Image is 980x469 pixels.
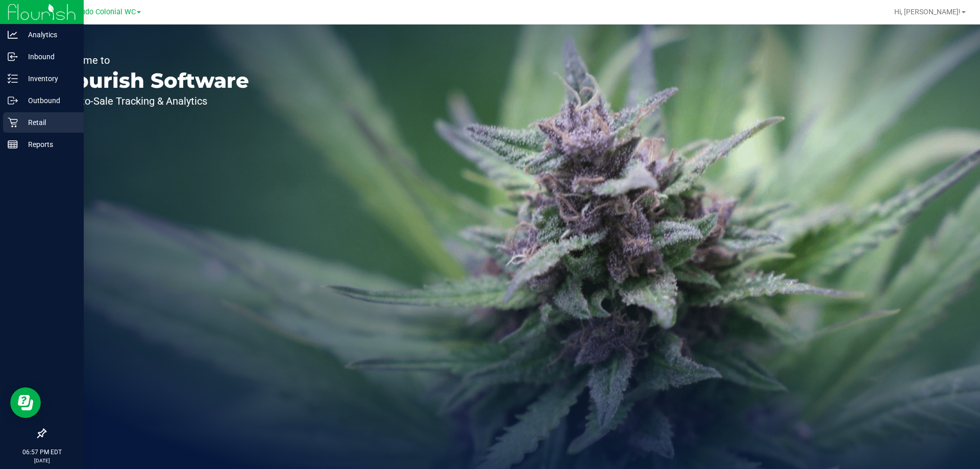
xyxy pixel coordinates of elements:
[18,138,79,151] p: Reports
[8,139,18,150] inline-svg: Reports
[8,30,18,40] inline-svg: Analytics
[10,387,41,418] iframe: Resource center
[55,55,249,65] p: Welcome to
[18,94,79,107] p: Outbound
[8,52,18,62] inline-svg: Inbound
[18,116,79,129] p: Retail
[894,8,961,16] span: Hi, [PERSON_NAME]!
[67,8,136,16] span: Orlando Colonial WC
[18,72,79,85] p: Inventory
[8,73,18,84] inline-svg: Inventory
[5,448,79,457] p: 06:57 PM EDT
[8,117,18,128] inline-svg: Retail
[55,70,249,91] p: Flourish Software
[8,95,18,106] inline-svg: Outbound
[18,29,79,41] p: Analytics
[55,96,249,106] p: Seed-to-Sale Tracking & Analytics
[18,51,79,63] p: Inbound
[5,457,79,464] p: [DATE]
